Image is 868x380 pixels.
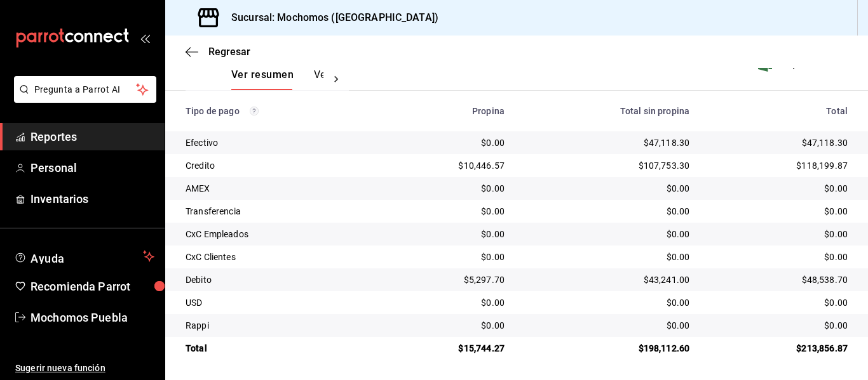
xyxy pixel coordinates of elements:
div: $0.00 [388,182,505,195]
span: Mochomos Puebla [31,309,154,326]
div: $0.00 [388,251,505,263]
div: $0.00 [525,228,689,240]
div: $43,241.00 [525,273,689,286]
div: $118,199.87 [710,159,848,172]
div: $0.00 [710,228,848,240]
div: $10,446.57 [388,159,505,172]
div: $0.00 [388,136,505,149]
a: Pregunta a Parrot AI [9,92,156,105]
div: Credito [186,159,368,172]
div: Tipo de pago [186,106,368,116]
div: Total sin propina [525,106,689,116]
div: navigation tabs [231,69,323,90]
div: $0.00 [525,251,689,263]
button: Regresar [186,46,250,58]
svg: Los pagos realizados con Pay y otras terminales son montos brutos. [250,107,259,115]
h3: Sucursal: Mochomos ([GEOGRAPHIC_DATA]) [221,10,438,25]
div: Propina [388,106,505,116]
div: $0.00 [388,228,505,240]
button: open_drawer_menu [140,33,150,43]
div: Debito [186,273,368,286]
div: $0.00 [388,319,505,332]
div: Total [186,342,368,355]
button: Ver pagos [314,69,362,90]
div: $0.00 [710,296,848,309]
span: Reportes [31,128,154,145]
div: $0.00 [525,296,689,309]
div: $198,112.60 [525,342,689,355]
div: $0.00 [710,251,848,263]
div: $47,118.30 [710,136,848,149]
span: Recomienda Parrot [31,278,154,295]
div: $213,856.87 [710,342,848,355]
div: CxC Empleados [186,228,368,240]
div: $107,753.30 [525,159,689,172]
div: Transferencia [186,205,368,218]
div: $0.00 [525,205,689,218]
div: USD [186,296,368,309]
div: $0.00 [525,182,689,195]
div: $0.00 [710,319,848,332]
div: $15,744.27 [388,342,505,355]
div: $48,538.70 [710,273,848,286]
span: Personal [31,159,154,176]
div: $0.00 [710,182,848,195]
div: $5,297.70 [388,273,505,286]
div: $47,118.30 [525,136,689,149]
span: Inventarios [31,190,154,207]
div: Rappi [186,319,368,332]
div: $0.00 [388,296,505,309]
button: Pregunta a Parrot AI [14,76,156,103]
span: Ayuda [31,249,138,264]
div: Efectivo [186,136,368,149]
div: $0.00 [525,319,689,332]
div: CxC Clientes [186,251,368,263]
span: Regresar [208,46,250,58]
div: AMEX [186,182,368,195]
span: Pregunta a Parrot AI [34,83,137,96]
div: $0.00 [388,205,505,218]
div: Total [710,106,848,116]
button: Ver resumen [231,69,294,90]
div: $0.00 [710,205,848,218]
span: Sugerir nueva función [15,362,154,375]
